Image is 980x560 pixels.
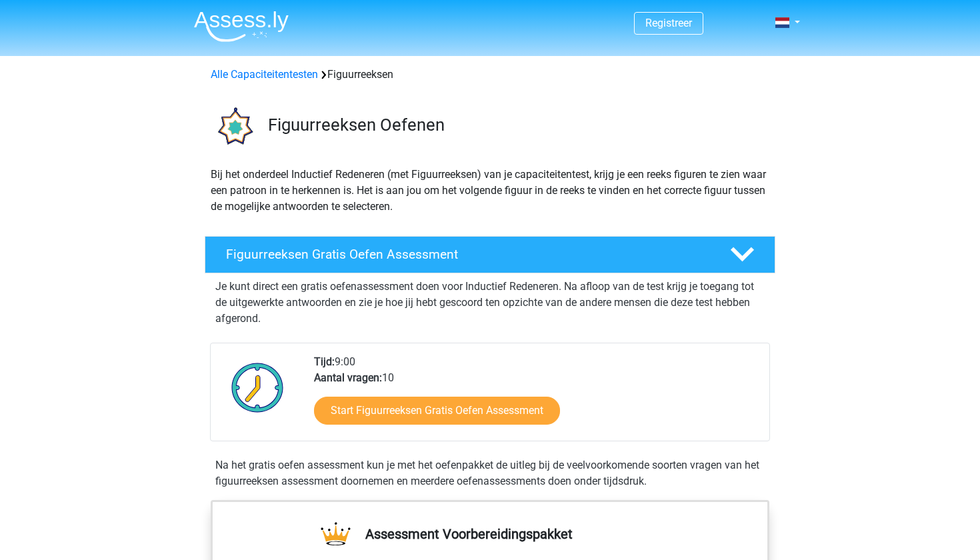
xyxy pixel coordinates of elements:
img: Klok [224,354,291,421]
p: Je kunt direct een gratis oefenassessment doen voor Inductief Redeneren. Na afloop van de test kr... [215,279,765,327]
h4: Figuurreeksen Gratis Oefen Assessment [226,247,709,262]
div: Na het gratis oefen assessment kun je met het oefenpakket de uitleg bij de veelvoorkomende soorte... [210,457,770,489]
h3: Figuurreeksen Oefenen [268,115,765,135]
p: Bij het onderdeel Inductief Redeneren (met Figuurreeksen) van je capaciteitentest, krijg je een r... [211,167,769,215]
a: Figuurreeksen Gratis Oefen Assessment [199,236,781,273]
b: Aantal vragen: [314,371,382,384]
b: Tijd: [314,355,335,368]
div: 9:00 10 [304,354,769,441]
div: Figuurreeksen [205,67,775,83]
a: Start Figuurreeksen Gratis Oefen Assessment [314,397,560,425]
img: Assessly [194,11,289,42]
a: Registreer [645,17,692,29]
img: figuurreeksen [205,99,262,155]
a: Alle Capaciteitentesten [211,68,318,81]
